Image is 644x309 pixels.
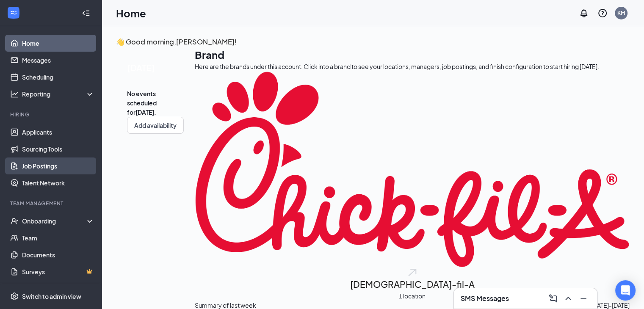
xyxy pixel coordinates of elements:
svg: ChevronUp [563,293,573,303]
svg: WorkstreamLogo [9,8,18,17]
svg: Notifications [579,8,589,18]
h1: Home [116,6,146,20]
a: Talent Network [22,174,94,191]
a: Sourcing Tools [22,141,94,157]
img: open.6027fd2a22e1237b5b06.svg [407,268,418,277]
div: KM [617,9,625,17]
a: Scheduling [22,69,94,86]
svg: Settings [10,292,19,301]
h3: 👋 Good morning, [PERSON_NAME] ! [116,36,630,47]
h3: SMS Messages [461,294,509,303]
h2: [DEMOGRAPHIC_DATA]-fil-A [350,277,475,291]
h1: Brand [195,47,630,62]
svg: Analysis [10,90,19,98]
a: Home [22,35,94,52]
div: Here are the brands under this account. Click into a brand to see your locations, managers, job p... [195,62,630,71]
span: [DATE] [127,61,184,74]
svg: Collapse [82,9,90,17]
a: Applicants [22,124,94,141]
svg: UserCheck [10,217,19,225]
svg: ComposeMessage [548,293,558,303]
svg: QuestionInfo [597,8,608,18]
button: ChevronUp [561,292,575,305]
div: Reporting [22,90,95,98]
div: Team Management [10,200,93,207]
div: Open Intercom Messenger [615,280,636,301]
img: Chick-fil-A [195,71,630,268]
div: Hiring [10,111,93,118]
button: ComposeMessage [546,292,560,305]
a: Documents [22,246,94,263]
a: SurveysCrown [22,263,94,280]
span: No events scheduled for [DATE] . [127,89,184,117]
a: Messages [22,52,94,69]
div: Switch to admin view [22,292,81,301]
button: Minimize [577,292,590,305]
div: Onboarding [22,217,87,225]
span: 1 location [399,291,426,301]
a: Team [22,229,94,246]
svg: Minimize [578,293,589,303]
a: Job Postings [22,157,94,174]
button: Add availability [127,117,184,134]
